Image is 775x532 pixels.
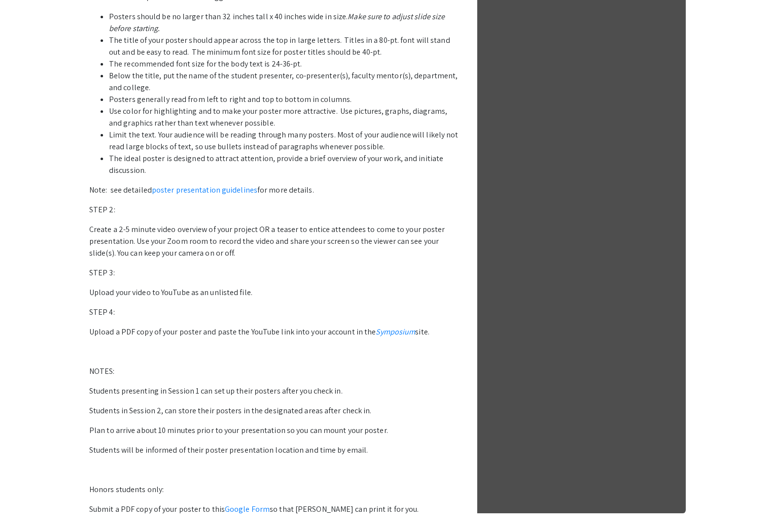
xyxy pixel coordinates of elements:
[109,58,459,70] li: The recommended font size for the body text is 24-36-pt.
[225,504,270,514] a: Google Form
[89,287,459,299] p: Upload your video to YouTube as an unlisted file.
[109,94,459,105] li: Posters generally read from left to right and top to bottom in columns.
[376,327,415,337] a: Symposium
[89,184,459,196] p: Note: see detailed for more details.
[89,385,459,397] p: Students presenting in Session 1 can set up their posters after you check in.
[89,444,459,456] p: Students will be informed of their poster presentation location and time by email.
[89,224,459,259] p: Create a 2-5 minute video overview of your project OR a teaser to entice attendees to come to you...
[109,34,459,58] li: The title of your poster should appear across the top in large letters. Titles in a 80-pt. font w...
[89,326,459,338] p: Upload a PDF copy of your poster and paste the YouTube link into your account in the site.
[109,11,459,34] li: Posters should be no larger than 32 inches tall x 40 inches wide in size.
[89,484,459,496] p: Honors students only:
[7,488,42,525] iframe: Chat
[89,366,459,377] p: NOTES:
[109,70,459,94] li: Below the title, put the name of the student presenter, co-presenter(s), faculty mentor(s), depar...
[109,11,445,33] em: Make sure to adjust slide size before starting.
[109,105,459,129] li: Use color for highlighting and to make your poster more attractive. Use pictures, graphs, diagram...
[89,425,459,436] p: Plan to arrive about 10 minutes prior to your presentation so you can mount your poster.
[109,129,459,153] li: Limit the text. Your audience will be reading through many posters. Most of your audience will li...
[89,503,459,515] p: Submit a PDF copy of your poster to this so that [PERSON_NAME] can print it for you.
[89,405,459,417] p: Students in Session 2, can store their posters in the designated areas after check in.
[89,306,459,318] p: STEP 4:
[89,267,459,279] p: STEP 3:
[89,204,459,216] p: STEP 2:
[152,185,257,195] a: poster presentation guidelines
[109,153,459,176] li: The ideal poster is designed to attract attention, provide a brief overview of your work, and ini...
